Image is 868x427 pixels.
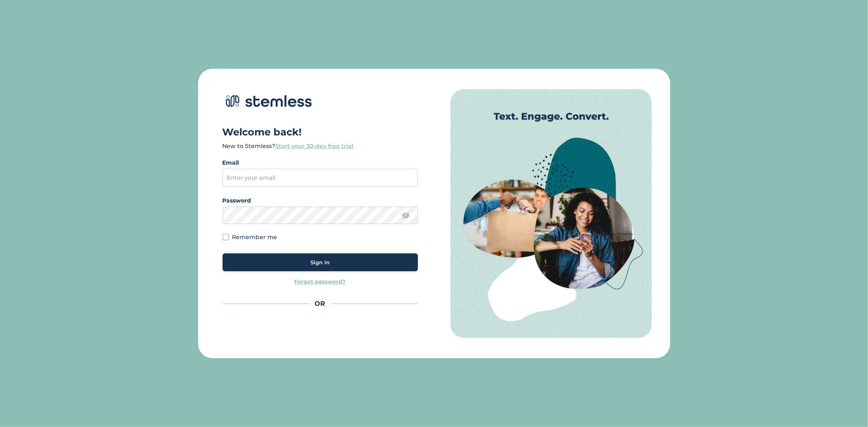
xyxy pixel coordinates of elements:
img: logo-dark-0685b13c.svg [223,89,312,113]
label: Remember me [232,234,278,240]
a: Start your 30-day free trial [275,142,354,150]
h1: Welcome back! [223,126,418,139]
label: Password [223,196,418,205]
div: OR [223,299,418,309]
label: Email [223,159,418,167]
iframe: Chat Widget [827,388,868,427]
a: Forgot password? [295,278,346,286]
button: Sign in [223,253,418,271]
img: Auth image [450,89,652,338]
label: New to Stemless? [223,142,354,150]
iframe: Sign in with Google Button [238,321,409,339]
input: Enter your email [223,169,418,187]
span: Sign in [310,259,330,267]
img: icon-eye-line-7bc03c5c.svg [402,211,410,220]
